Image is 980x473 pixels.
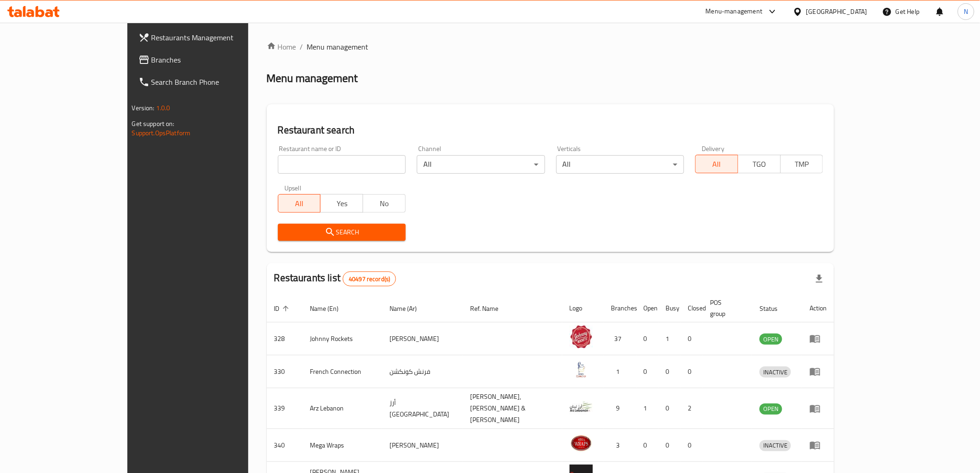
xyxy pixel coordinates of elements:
[278,123,823,137] h2: Restaurant search
[278,224,406,241] button: Search
[131,71,291,93] a: Search Branch Phone
[636,355,659,388] td: 0
[303,429,383,462] td: Mega Wraps
[681,294,703,322] th: Closed
[760,404,782,414] span: OPEN
[760,367,791,378] span: INACTIVE
[681,355,703,388] td: 0
[156,102,170,114] span: 1.0.0
[706,6,763,17] div: Menu-management
[760,440,791,451] span: INACTIVE
[810,366,827,377] div: Menu
[659,429,681,462] td: 0
[604,429,636,462] td: 3
[810,403,827,414] div: Menu
[324,197,359,210] span: Yes
[636,429,659,462] td: 0
[470,303,510,314] span: Ref. Name
[659,388,681,429] td: 0
[303,388,383,429] td: Arz Lebanon
[367,197,402,210] span: No
[132,102,155,114] span: Version:
[659,322,681,355] td: 1
[760,366,791,378] div: INACTIVE
[810,440,827,451] div: Menu
[604,294,636,322] th: Branches
[363,194,406,213] button: No
[267,71,358,86] h2: Menu management
[570,395,593,418] img: Arz Lebanon
[760,303,790,314] span: Status
[681,322,703,355] td: 0
[382,429,463,462] td: [PERSON_NAME]
[964,6,968,17] span: N
[636,322,659,355] td: 0
[810,333,827,344] div: Menu
[742,158,777,171] span: TGO
[699,158,735,171] span: All
[780,155,823,173] button: TMP
[604,355,636,388] td: 1
[382,322,463,355] td: [PERSON_NAME]
[702,145,725,152] label: Delivery
[570,358,593,381] img: French Connection
[343,271,396,286] div: Total records count
[808,268,830,290] div: Export file
[710,297,741,319] span: POS group
[604,388,636,429] td: 9
[285,227,398,238] span: Search
[303,322,383,355] td: Johnny Rockets
[389,303,429,314] span: Name (Ar)
[806,6,867,17] div: [GEOGRAPHIC_DATA]
[417,155,545,174] div: All
[343,275,396,284] span: 40497 record(s)
[570,432,593,455] img: Mega Wraps
[382,388,463,429] td: أرز [GEOGRAPHIC_DATA]
[303,355,383,388] td: French Connection
[131,49,291,71] a: Branches
[562,294,604,322] th: Logo
[132,118,175,130] span: Get support on:
[382,355,463,388] td: فرنش كونكشن
[681,429,703,462] td: 0
[274,303,292,314] span: ID
[274,271,396,286] h2: Restaurants list
[802,294,834,322] th: Action
[282,197,317,210] span: All
[738,155,781,173] button: TGO
[570,325,593,348] img: Johnny Rockets
[760,334,782,345] span: OPEN
[132,127,191,139] a: Support.OpsPlatform
[278,194,321,213] button: All
[556,155,684,174] div: All
[636,294,659,322] th: Open
[151,54,283,65] span: Branches
[636,388,659,429] td: 1
[278,155,406,174] input: Search for restaurant name or ID..
[284,185,302,191] label: Upsell
[659,294,681,322] th: Busy
[320,194,363,213] button: Yes
[131,26,291,49] a: Restaurants Management
[463,388,562,429] td: [PERSON_NAME],[PERSON_NAME] & [PERSON_NAME]
[681,388,703,429] td: 2
[151,76,283,88] span: Search Branch Phone
[659,355,681,388] td: 0
[307,41,369,52] span: Menu management
[785,158,820,171] span: TMP
[604,322,636,355] td: 37
[695,155,738,173] button: All
[267,41,835,52] nav: breadcrumb
[300,41,303,52] li: /
[151,32,283,43] span: Restaurants Management
[310,303,351,314] span: Name (En)
[760,334,782,345] div: OPEN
